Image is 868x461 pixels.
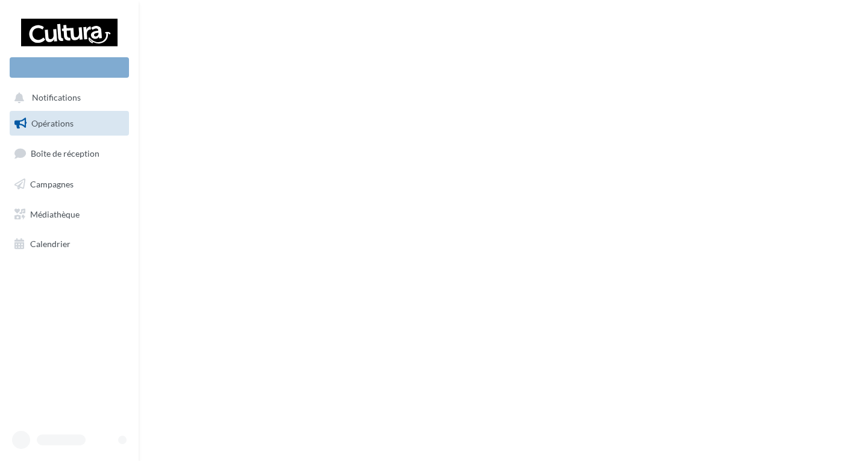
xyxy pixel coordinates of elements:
span: Notifications [32,93,81,103]
a: Médiathèque [7,202,131,227]
div: Nouvelle campagne [10,57,129,78]
a: Boîte de réception [7,140,131,166]
span: Campagnes [30,179,74,189]
span: Calendrier [30,239,71,249]
a: Opérations [7,111,131,136]
span: Opérations [31,118,74,128]
a: Calendrier [7,231,131,257]
a: Campagnes [7,172,131,197]
span: Boîte de réception [31,148,99,158]
span: Médiathèque [30,209,80,219]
